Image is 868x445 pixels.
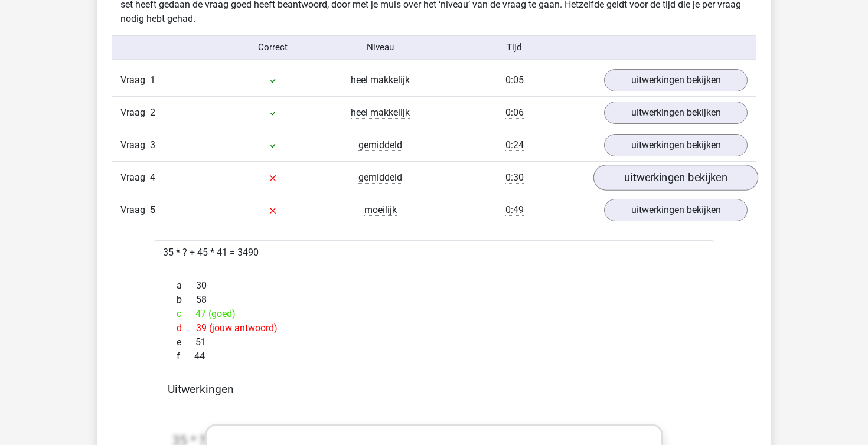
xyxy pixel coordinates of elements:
div: 44 [168,349,700,364]
span: a [177,279,196,293]
span: 3 [150,139,155,150]
h4: Uitwerkingen [168,382,700,396]
span: moeilijk [364,204,397,216]
div: Niveau [327,41,434,54]
span: 2 [150,107,155,118]
span: 0:24 [505,139,524,151]
span: Vraag [120,171,150,185]
div: 30 [168,279,700,293]
span: c [177,307,195,321]
span: 0:06 [505,107,524,119]
span: 0:30 [505,172,524,184]
span: Vraag [120,106,150,120]
div: 51 [168,335,700,349]
div: 58 [168,293,700,307]
span: 4 [150,172,155,183]
span: Vraag [120,138,150,152]
span: heel makkelijk [351,107,410,119]
a: uitwerkingen bekijken [604,102,748,124]
div: Tijd [434,41,595,54]
span: 0:05 [505,74,524,86]
span: 5 [150,204,155,215]
span: f [177,349,194,364]
div: Correct [220,41,327,54]
span: b [177,293,196,307]
span: e [177,335,195,349]
span: gemiddeld [358,139,402,151]
a: uitwerkingen bekijken [604,199,748,221]
div: 47 (goed) [168,307,700,321]
a: uitwerkingen bekijken [604,69,748,91]
a: uitwerkingen bekijken [604,134,748,156]
a: uitwerkingen bekijken [593,165,758,191]
span: d [177,321,196,335]
span: heel makkelijk [351,74,410,86]
span: Vraag [120,73,150,87]
span: 1 [150,74,155,86]
span: Vraag [120,203,150,217]
span: 0:49 [505,204,524,216]
div: 39 (jouw antwoord) [168,321,700,335]
span: gemiddeld [358,172,402,184]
